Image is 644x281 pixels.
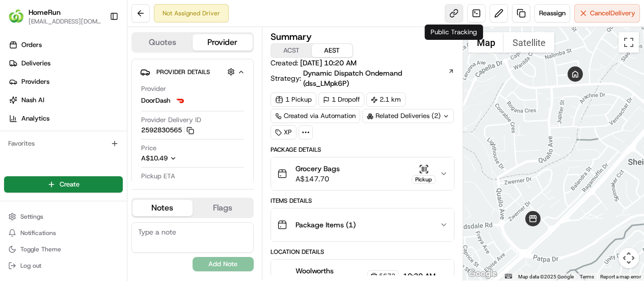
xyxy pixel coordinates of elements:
[312,44,353,57] button: AEST
[271,248,454,256] div: Location Details
[518,274,574,279] span: Map data ©2025 Google
[303,68,447,88] span: Dynamic Dispatch Ondemand (dss_LMpk6P)
[271,157,454,190] button: Grocery BagsA$147.70Pickup
[296,163,340,174] span: Grocery Bags
[141,96,170,105] span: DoorDash
[4,226,123,240] button: Notifications
[4,135,123,152] div: Favorites
[412,164,436,184] button: Pickup
[141,154,168,162] span: A$10.49
[534,4,570,22] button: Reassign
[141,126,194,135] button: 2592830565
[141,115,201,125] span: Provider Delivery ID
[505,274,512,278] button: Keyboard shortcuts
[366,92,406,107] div: 2.1 km
[619,32,639,53] button: Toggle fullscreen view
[271,197,454,205] div: Items Details
[21,77,49,86] span: Providers
[4,176,123,193] button: Create
[468,32,504,53] button: Show street map
[193,34,253,51] button: Provider
[271,68,454,88] div: Strategy:
[21,114,49,123] span: Analytics
[141,154,231,163] button: A$10.49
[318,92,364,107] div: 1 Dropoff
[140,63,245,80] button: Provider Details
[141,172,175,181] span: Pickup ETA
[504,32,554,53] button: Show satellite imagery
[424,25,483,40] div: Public Tracking
[271,92,316,107] div: 1 Pickup
[412,175,436,184] div: Pickup
[590,9,635,18] span: Cancel Delivery
[8,8,24,25] img: HomeRun
[296,174,340,184] span: A$147.70
[539,9,566,18] span: Reassign
[271,44,312,57] button: ACST
[271,208,454,241] button: Package Items (1)
[271,58,357,68] span: Created:
[29,17,101,26] button: [EMAIL_ADDRESS][DOMAIN_NAME]
[20,229,56,237] span: Notifications
[379,272,395,280] span: 5672
[20,245,61,253] span: Toggle Theme
[271,109,360,123] a: Created via Automation
[466,267,499,280] a: Open this area in Google Maps (opens a new window)
[21,40,42,50] span: Orders
[466,267,499,280] img: Google
[4,92,127,108] a: Nash AI
[60,180,79,189] span: Create
[4,209,123,224] button: Settings
[132,200,193,216] button: Notes
[193,200,253,216] button: Flags
[296,220,356,230] span: Package Items ( 1 )
[156,68,210,76] span: Provider Details
[403,271,436,281] span: 10:30 AM
[4,4,105,29] button: HomeRunHomeRun[EMAIL_ADDRESS][DOMAIN_NAME]
[300,58,357,67] span: [DATE] 10:20 AM
[29,7,61,17] button: HomeRun
[141,84,166,93] span: Provider
[619,248,639,268] button: Map camera controls
[580,274,594,279] a: Terms
[4,37,127,53] a: Orders
[20,213,43,221] span: Settings
[600,274,641,279] a: Report a map error
[21,96,44,105] span: Nash AI
[271,146,454,154] div: Package Details
[4,55,127,72] a: Deliveries
[141,144,156,153] span: Price
[174,95,186,107] img: doordash_logo_v2.png
[574,4,640,22] button: CancelDelivery
[362,109,454,123] div: Related Deliveries (2)
[303,68,454,88] a: Dynamic Dispatch Ondemand (dss_LMpk6P)
[271,32,312,41] h3: Summary
[4,259,123,273] button: Log out
[20,262,41,270] span: Log out
[132,34,193,51] button: Quotes
[271,125,297,139] div: XP
[4,242,123,256] button: Toggle Theme
[4,74,127,90] a: Providers
[21,59,50,68] span: Deliveries
[4,110,127,127] a: Analytics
